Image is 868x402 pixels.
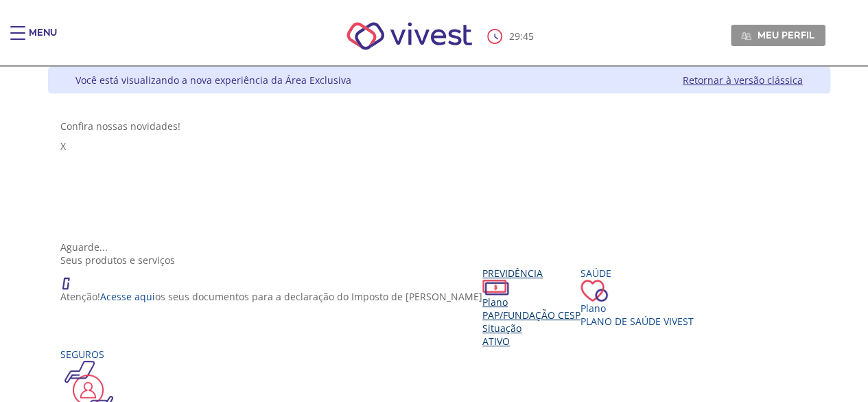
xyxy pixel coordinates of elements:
span: Plano de Saúde VIVEST [580,315,694,328]
img: ico_dinheiro.png [482,280,509,295]
p: Atenção! os seus documentos para a declaração do Imposto de [PERSON_NAME] [60,290,482,303]
a: Meu perfil [731,25,825,45]
div: Plano [580,302,694,315]
span: X [60,139,66,153]
div: Situação [482,322,580,335]
img: ico_coracao.png [580,280,608,302]
img: ico_atencao.png [60,267,84,290]
span: Meu perfil [758,29,814,41]
div: Seguros [60,348,230,361]
div: Você está visualizando a nova experiência da Área Exclusiva [75,74,351,87]
div: Menu [29,26,57,54]
img: Meu perfil [741,31,751,41]
a: Previdência PlanoPAP/Fundação CESP SituaçãoAtivo [482,267,580,348]
div: Saúde [580,267,694,280]
div: Seus produtos e serviços [60,254,818,267]
a: Acesse aqui [100,290,155,303]
a: Saúde PlanoPlano de Saúde VIVEST [580,267,694,328]
div: Previdência [482,267,580,280]
div: Plano [482,295,580,309]
span: 29 [509,30,520,43]
img: Vivest [331,7,487,65]
div: : [487,29,537,44]
a: Retornar à versão clássica [683,74,803,87]
div: Confira nossas novidades! [60,120,818,133]
span: PAP/Fundação CESP [482,309,580,322]
span: 45 [523,30,534,43]
span: Ativo [482,335,510,348]
div: Aguarde... [60,241,818,254]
